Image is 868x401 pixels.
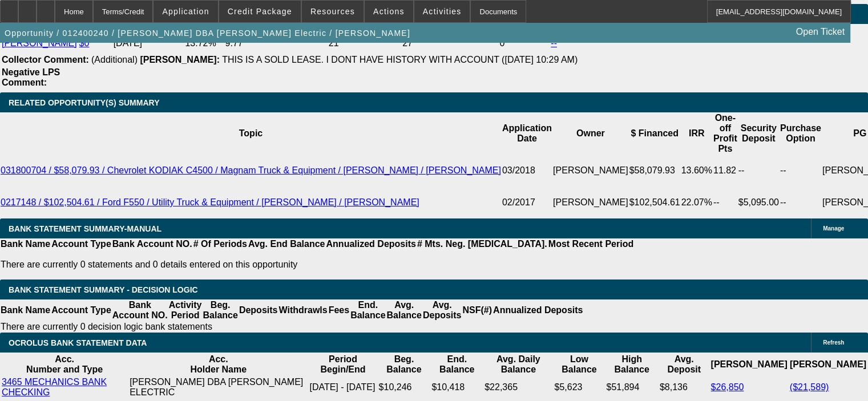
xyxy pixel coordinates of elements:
[112,299,168,321] th: Bank Account NO.
[378,354,430,375] th: Beg. Balance
[738,112,780,155] th: Security Deposit
[373,7,405,16] span: Actions
[713,155,738,187] td: 11.82
[552,155,629,187] td: [PERSON_NAME]
[278,299,328,321] th: Withdrawls
[681,112,713,155] th: IRR
[193,238,248,250] th: # Of Periods
[710,382,744,392] a: $26,850
[492,299,583,321] th: Annualized Deposits
[378,376,430,398] td: $10,246
[1,354,128,375] th: Acc. Number and Type
[710,354,788,375] th: [PERSON_NAME]
[154,1,217,22] button: Application
[228,7,292,16] span: Credit Package
[713,187,738,218] td: --
[499,38,549,49] td: 0
[309,354,377,375] th: Period Begin/End
[629,155,681,187] td: $58,079.93
[51,238,112,250] th: Account Type
[129,354,308,375] th: Acc. Holder Name
[554,354,604,375] th: Low Balance
[629,187,681,218] td: $102,504.61
[792,22,849,42] a: Open Ticket
[554,376,604,398] td: $5,623
[112,238,193,250] th: Bank Account NO.
[552,112,629,155] th: Owner
[9,338,147,347] span: OCROLUS BANK STATEMENT DATA
[462,299,492,321] th: NSF(#)
[1,260,633,270] p: There are currently 0 statements and 0 details entered on this opportunity
[219,1,301,22] button: Credit Package
[790,382,829,392] a: ($21,589)
[823,225,844,232] span: Manage
[484,376,552,398] td: $22,365
[51,299,112,321] th: Account Type
[823,339,844,346] span: Refresh
[5,29,410,38] span: Opportunity / 012400240 / [PERSON_NAME] DBA [PERSON_NAME] Electric / [PERSON_NAME]
[168,299,203,321] th: Activity Period
[605,354,657,375] th: High Balance
[239,299,278,321] th: Deposits
[431,376,483,398] td: $10,418
[222,55,578,64] span: THIS IS A SOLD LEASE. I DONT HAVE HISTORY WITH ACCOUNT ([DATE] 10:29 AM)
[780,155,822,187] td: --
[350,299,386,321] th: End. Balance
[659,354,709,375] th: Avg. Deposit
[681,155,713,187] td: 13.60%
[248,238,326,250] th: Avg. End Balance
[302,1,364,22] button: Resources
[9,98,159,107] span: RELATED OPPORTUNITY(S) SUMMARY
[780,112,822,155] th: Purchase Option
[2,67,60,87] b: Negative LPS Comment:
[9,224,162,233] span: BANK STATEMENT SUMMARY-MANUAL
[605,376,657,398] td: $51,894
[309,376,377,398] td: [DATE] - [DATE]
[681,187,713,218] td: 22.07%
[414,1,470,22] button: Activities
[551,38,557,48] a: --
[484,354,552,375] th: Avg. Daily Balance
[162,7,209,16] span: Application
[659,376,709,398] td: $8,136
[502,112,552,155] th: Application Date
[9,285,198,294] span: Bank Statement Summary - Decision Logic
[1,165,501,175] a: 031800704 / $58,079.93 / Chevrolet KODIAK C4500 / Magnam Truck & Equipment / [PERSON_NAME] / [PER...
[129,376,308,398] td: [PERSON_NAME] DBA [PERSON_NAME] ELECTRIC
[328,299,350,321] th: Fees
[780,187,822,218] td: --
[431,354,483,375] th: End. Balance
[310,7,355,16] span: Resources
[140,55,220,64] b: [PERSON_NAME]:
[422,299,462,321] th: Avg. Deposits
[502,187,552,218] td: 02/2017
[325,238,416,250] th: Annualized Deposits
[502,155,552,187] td: 03/2018
[417,238,548,250] th: # Mts. Neg. [MEDICAL_DATA].
[2,55,89,64] b: Collector Comment:
[713,112,738,155] th: One-off Profit Pts
[402,38,498,49] td: 27
[365,1,413,22] button: Actions
[548,238,634,250] th: Most Recent Period
[2,377,107,397] a: 3465 MECHANICS BANK CHECKING
[423,7,462,16] span: Activities
[789,354,867,375] th: [PERSON_NAME]
[202,299,238,321] th: Beg. Balance
[738,155,780,187] td: --
[91,55,138,64] span: (Additional)
[552,187,629,218] td: [PERSON_NAME]
[1,197,419,207] a: 0217148 / $102,504.61 / Ford F550 / Utility Truck & Equipment / [PERSON_NAME] / [PERSON_NAME]
[738,187,780,218] td: $5,095.00
[386,299,422,321] th: Avg. Balance
[629,112,681,155] th: $ Financed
